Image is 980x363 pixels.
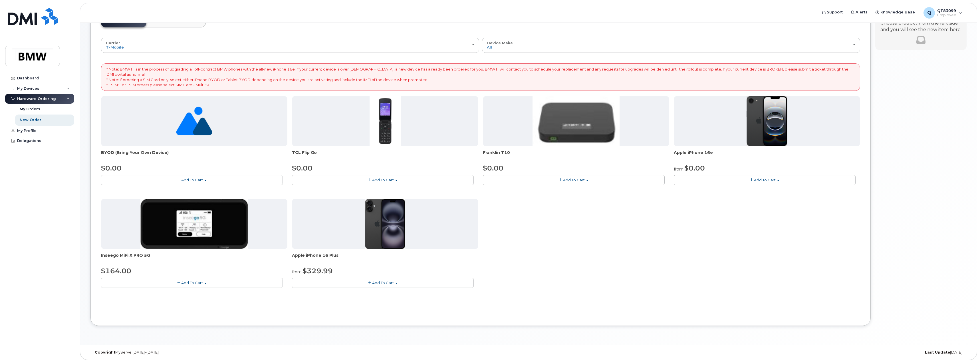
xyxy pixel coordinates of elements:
[674,167,683,172] small: from
[675,350,967,355] div: [DATE]
[674,175,856,185] button: Add To Cart
[533,96,619,146] img: t10.jpg
[937,8,956,13] span: QT83099
[372,178,394,182] span: Add To Cart
[487,45,492,49] span: All
[101,267,131,275] span: $164.00
[927,9,931,16] span: Q
[101,150,287,161] div: BYOD (Bring Your Own Device)
[106,41,120,45] span: Carrier
[292,278,474,288] button: Add To Cart
[747,96,788,146] img: iphone16e.png
[292,164,312,172] span: $0.00
[90,350,382,355] div: MyServe [DATE]–[DATE]
[372,280,394,285] span: Add To Cart
[482,38,860,53] button: Device Make All
[292,150,478,161] div: TCL Flip Go
[176,96,212,146] img: no_image_found-2caef05468ed5679b831cfe6fc140e25e0c280774317ffc20a367ab7fd17291e.png
[483,164,503,172] span: $0.00
[106,67,855,88] p: * Note: BMW IT is in the process of upgrading all off-contract BMW phones with the all-new iPhone...
[955,338,976,359] iframe: Messenger Launcher
[101,38,479,53] button: Carrier T-Mobile
[684,164,705,172] span: $0.00
[674,150,860,161] div: Apple iPhone 16e
[872,7,919,18] a: Knowledge Base
[292,175,474,185] button: Add To Cart
[880,9,915,15] span: Knowledge Base
[140,199,248,249] img: cut_small_inseego_5G.jpg
[292,252,478,264] div: Apple iPhone 16 Plus
[856,9,868,15] span: Alerts
[563,178,585,182] span: Add To Cart
[847,7,872,18] a: Alerts
[95,350,115,354] strong: Copyright
[292,269,302,274] small: from
[818,7,847,18] a: Support
[937,13,956,17] span: Employee
[919,7,966,19] div: QT83099
[101,175,283,185] button: Add To Cart
[303,267,333,275] span: $329.99
[101,278,283,288] button: Add To Cart
[487,41,513,45] span: Device Make
[106,45,124,49] span: T-Mobile
[101,252,287,264] div: Inseego MiFi X PRO 5G
[181,178,203,182] span: Add To Cart
[754,178,776,182] span: Add To Cart
[483,150,669,161] div: Franklin T10
[365,199,405,249] img: iphone_16_plus.png
[483,175,665,185] button: Add To Cart
[925,350,950,354] strong: Last Update
[101,164,122,172] span: $0.00
[370,96,401,146] img: TCL_FLIP_MODE.jpg
[827,9,843,15] span: Support
[181,280,203,285] span: Add To Cart
[880,20,961,33] p: Choose product from the left side and you will see the new item here.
